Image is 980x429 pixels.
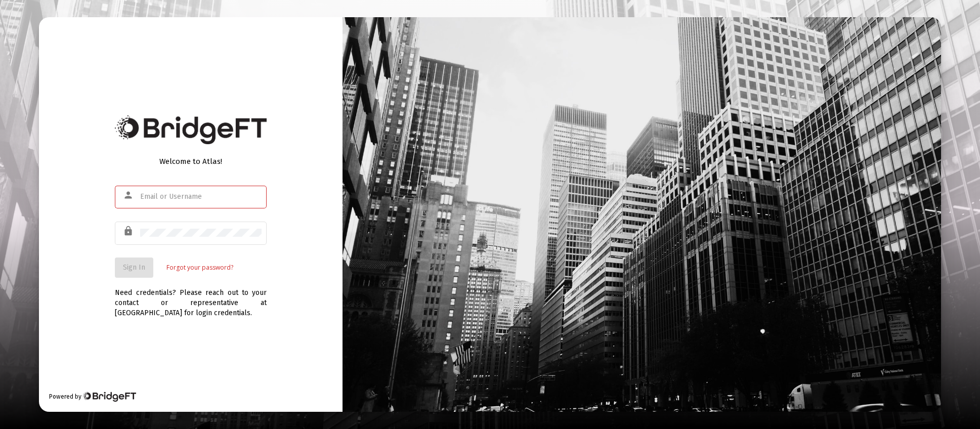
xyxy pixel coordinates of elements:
[115,156,267,166] div: Welcome to Atlas!
[49,392,136,402] div: Powered by
[115,115,267,144] img: Bridge Financial Technology Logo
[115,278,267,318] div: Need credentials? Please reach out to your contact or representative at [GEOGRAPHIC_DATA] for log...
[123,189,135,201] mat-icon: person
[166,263,233,273] a: Forgot your password?
[123,225,135,237] mat-icon: lock
[140,193,262,201] input: Email or Username
[115,258,153,278] button: Sign In
[123,263,145,272] span: Sign In
[82,392,136,402] img: Bridge Financial Technology Logo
